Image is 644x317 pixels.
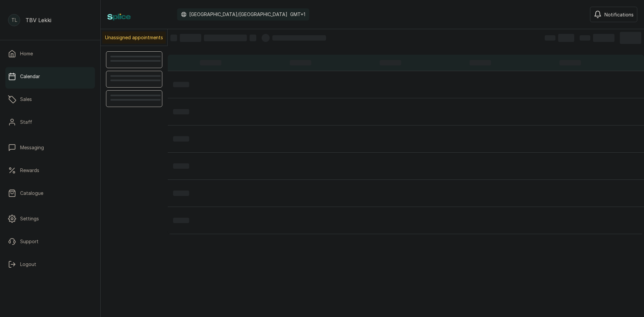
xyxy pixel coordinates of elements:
[25,16,51,24] p: TBV Lekki
[290,11,305,18] p: GMT+1
[5,184,95,203] a: Catalogue
[20,238,39,245] p: Support
[590,7,637,22] button: Notifications
[5,113,95,131] a: Staff
[20,50,33,57] p: Home
[5,44,95,63] a: Home
[20,190,43,197] p: Catalogue
[20,119,32,125] p: Staff
[189,11,287,18] p: [GEOGRAPHIC_DATA]/[GEOGRAPHIC_DATA]
[5,161,95,180] a: Rewards
[20,215,39,222] p: Settings
[604,11,634,18] span: Notifications
[20,144,44,151] p: Messaging
[11,17,17,23] p: TL
[20,73,40,80] p: Calendar
[5,255,95,274] button: Logout
[5,90,95,109] a: Sales
[20,167,39,174] p: Rewards
[20,96,32,103] p: Sales
[20,261,36,268] p: Logout
[5,138,95,157] a: Messaging
[102,32,166,44] p: Unassigned appointments
[5,209,95,228] a: Settings
[5,67,95,86] a: Calendar
[5,232,95,251] a: Support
